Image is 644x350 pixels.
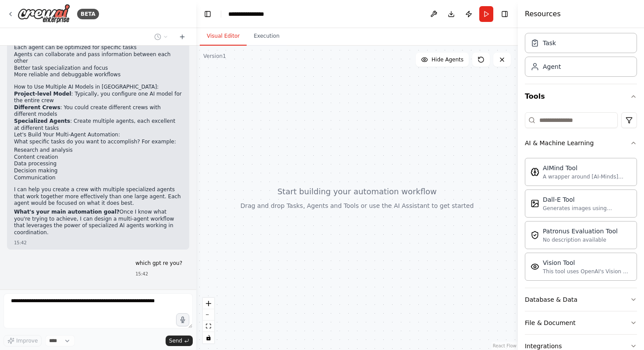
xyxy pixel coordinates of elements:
p: Once I know what you're trying to achieve, I can design a multi-agent workflow that leverages the... [14,209,182,236]
button: zoom in [203,298,214,309]
button: Start a new chat [175,32,189,42]
button: Execution [247,27,287,46]
button: Database & Data [525,288,637,311]
li: Better task specialization and focus [14,65,182,72]
button: AI & Machine Learning [525,132,637,154]
li: Communication [14,175,182,182]
button: zoom out [203,309,214,321]
div: React Flow controls [203,298,214,343]
li: : You could create different crews with different models [14,104,182,118]
div: Vision Tool [543,258,631,267]
li: Content creation [14,154,182,161]
button: File & Document [525,311,637,334]
div: Version 1 [203,53,226,60]
div: Agent [543,62,561,71]
strong: Project-level Model [14,91,71,97]
h2: How to Use Multiple AI Models in [GEOGRAPHIC_DATA]: [14,84,182,91]
span: Hide Agents [432,56,464,63]
button: Switch to previous chat [151,32,172,42]
div: No description available [543,236,618,243]
p: What specific tasks do you want to accomplish? For example: [14,139,182,146]
div: Patronus Evaluation Tool [543,227,618,236]
li: Decision making [14,168,182,175]
div: AI & Machine Learning [525,154,637,288]
span: Send [169,337,182,344]
li: Agents can collaborate and pass information between each other [14,51,182,65]
a: React Flow attribution [493,343,517,348]
img: DallETool [531,199,539,208]
button: Hide left sidebar [202,8,214,20]
div: This tool uses OpenAI's Vision API to describe the contents of an image. [543,268,631,275]
button: Hide Agents [416,53,469,67]
p: I can help you create a crew with multiple specialized agents that work together more effectively... [14,186,182,207]
li: : Create multiple agents, each excellent at different tasks [14,118,182,132]
button: Send [166,336,193,346]
img: AIMindTool [531,168,539,176]
button: Click to speak your automation idea [176,313,189,326]
div: Task [543,39,556,47]
div: File & Document [525,318,576,327]
button: fit view [203,321,214,332]
span: Improve [16,337,38,344]
nav: breadcrumb [228,10,273,18]
div: BETA [77,9,99,19]
li: Research and analysis [14,147,182,154]
li: : Typically, you configure one AI model for the entire crew [14,91,182,104]
button: Visual Editor [200,27,247,46]
li: Data processing [14,161,182,168]
div: Dall-E Tool [543,195,631,204]
div: 15:42 [14,239,182,246]
button: Improve [4,335,42,346]
strong: Specialized Agents [14,118,70,124]
button: Hide right sidebar [499,8,511,20]
strong: What's your main automation goal? [14,209,120,215]
button: Tools [525,84,637,109]
img: PatronusEvalTool [531,231,539,239]
h4: Resources [525,9,561,19]
div: Generates images using OpenAI's Dall-E model. [543,205,631,212]
div: Database & Data [525,295,577,304]
strong: Different Crews [14,104,60,111]
div: AIMind Tool [543,164,631,172]
div: AI & Machine Learning [525,139,594,147]
button: toggle interactivity [203,332,214,343]
p: which gpt re you? [135,260,182,267]
img: VisionTool [531,262,539,271]
img: Logo [18,4,70,24]
div: Crew [525,29,637,84]
li: Each agent can be optimized for specific tasks [14,44,182,51]
h2: Let's Build Your Multi-Agent Automation: [14,132,182,139]
li: More reliable and debuggable workflows [14,71,182,79]
div: A wrapper around [AI-Minds]([URL][DOMAIN_NAME]). Useful for when you need answers to questions fr... [543,173,631,180]
div: 15:42 [135,271,182,277]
